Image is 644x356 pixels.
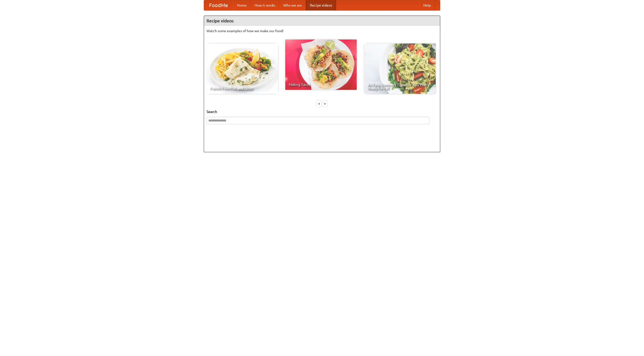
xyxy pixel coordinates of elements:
[210,87,274,90] span: French Fries Fish and Chips
[204,16,440,26] h4: Recipe videos
[204,0,233,10] a: FoodMe
[207,109,437,114] h5: Search
[279,0,306,10] a: Who we are
[323,100,327,107] div: »
[233,0,251,10] a: Home
[419,0,435,10] a: Help
[289,83,353,86] span: Making Tacos
[364,44,436,94] a: An Easy, Summery Tomato Pasta That's Ready for Fall
[368,83,432,90] span: An Easy, Summery Tomato Pasta That's Ready for Fall
[306,0,336,10] a: Recipe videos
[317,100,321,107] div: «
[207,28,437,33] p: Watch some examples of how we make our food!
[207,44,278,94] a: French Fries Fish and Chips
[285,39,357,90] a: Making Tacos
[251,0,279,10] a: How it works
